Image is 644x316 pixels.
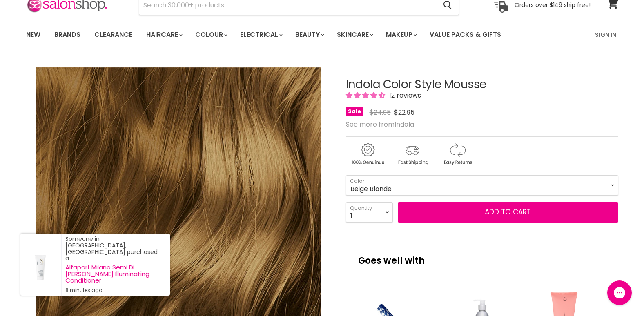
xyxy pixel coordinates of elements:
a: Makeup [380,26,422,43]
a: Value Packs & Gifts [423,26,507,43]
a: Colour [189,26,232,43]
iframe: Gorgias live chat messenger [603,278,636,308]
div: Someone in [GEOGRAPHIC_DATA], [GEOGRAPHIC_DATA] purchased a [65,236,162,294]
a: Close Notification [160,236,168,244]
img: shipping.gif [391,142,434,167]
p: Orders over $149 ship free! [515,1,591,9]
a: Electrical [234,26,287,43]
button: Add to cart [398,202,618,223]
h1: Indola Color Style Mousse [346,78,618,91]
a: Beauty [289,26,329,43]
a: Haircare [140,26,187,43]
span: Add to cart [485,207,531,217]
a: New [20,26,47,43]
ul: Main menu [20,23,549,47]
a: Visit product page [20,234,61,296]
img: genuine.gif [346,142,389,167]
span: $22.95 [394,108,414,117]
span: $24.95 [370,108,391,117]
svg: Close Icon [163,236,168,240]
a: Indola [394,120,414,129]
span: 12 reviews [387,91,421,100]
nav: Main [16,23,628,47]
a: Alfaparf Milano Semi Di [PERSON_NAME] Illuminating Conditioner [65,264,162,284]
a: Clearance [88,26,138,43]
span: Sale [346,107,363,116]
a: Sign In [590,26,621,43]
span: See more from [346,120,414,129]
img: returns.gif [436,142,479,167]
select: Quantity [346,202,393,223]
p: Goes well with [358,243,606,270]
small: 8 minutes ago [65,287,162,294]
a: Brands [48,26,87,43]
span: 4.33 stars [346,91,387,100]
a: Skincare [331,26,378,43]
